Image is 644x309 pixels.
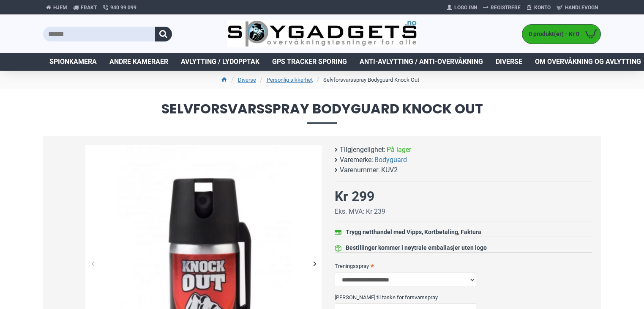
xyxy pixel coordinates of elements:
span: Spionkamera [49,57,97,67]
span: Avlytting / Lydopptak [181,57,259,67]
span: Konto [534,4,551,11]
a: GPS Tracker Sporing [266,53,353,71]
img: SpyGadgets.no [227,20,417,48]
span: Frakt [81,4,97,11]
a: Avlytting / Lydopptak [175,53,266,71]
b: Varemerke: [340,155,373,165]
a: 0 produkt(er) - Kr 0 [522,25,600,44]
span: Om overvåkning og avlytting [535,57,641,67]
div: Next slide [307,256,322,271]
span: Anti-avlytting / Anti-overvåkning [360,57,483,67]
span: Hjem [53,4,67,11]
label: [PERSON_NAME] til taske for forsvarsspray [335,290,592,304]
div: Bestillinger kommer i nøytrale emballasjer uten logo [346,243,487,252]
span: På lager [387,145,411,155]
a: Handlevogn [554,1,601,14]
span: Registrere [491,4,521,11]
span: Diverse [496,57,522,67]
a: Diverse [238,76,256,84]
a: Diverse [489,53,529,71]
a: Bodyguard [374,155,407,165]
div: Trygg netthandel med Vipps, Kortbetaling, Faktura [346,228,481,237]
a: Konto [524,1,554,14]
span: KUV2 [381,165,398,175]
b: Tilgjengelighet: [340,145,385,155]
a: Andre kameraer [103,53,175,71]
span: Selvforsvarsspray Bodyguard Knock Out [43,102,601,124]
label: Treningsspray [335,259,592,273]
span: 0 produkt(er) - Kr 0 [522,30,581,39]
div: Kr 299 [335,186,374,207]
span: GPS Tracker Sporing [272,57,347,67]
a: Anti-avlytting / Anti-overvåkning [353,53,489,71]
a: Registrere [480,1,524,14]
b: Varenummer: [340,165,380,175]
span: 940 99 099 [110,4,136,11]
a: Logg Inn [444,1,480,14]
span: Logg Inn [454,4,477,11]
span: Andre kameraer [109,57,168,67]
span: Handlevogn [565,4,598,11]
a: Spionkamera [43,53,103,71]
div: Previous slide [85,256,100,271]
a: Personlig sikkerhet [267,76,313,84]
